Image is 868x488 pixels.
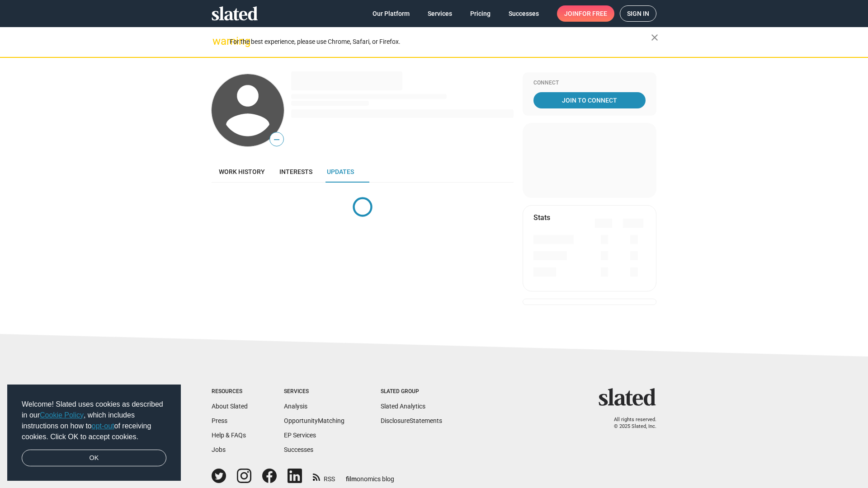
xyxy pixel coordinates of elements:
span: Work history [219,168,265,175]
a: RSS [313,469,335,483]
a: Press [212,417,227,424]
div: Resources [212,388,248,395]
div: Connect [533,80,646,87]
a: Interests [272,161,320,183]
mat-icon: warning [212,36,223,47]
a: dismiss cookie message [22,450,166,467]
a: EP Services [284,432,316,439]
mat-card-title: Stats [533,213,550,222]
span: Our Platform [373,5,410,22]
a: Successes [284,446,313,453]
a: About Slated [212,403,248,410]
span: for free [579,5,607,22]
a: Join To Connect [533,92,646,108]
span: Pricing [470,5,491,22]
a: Our Platform [365,5,417,22]
span: Join [564,5,607,22]
div: cookieconsent [7,385,181,481]
a: Work history [212,161,272,183]
a: OpportunityMatching [284,417,344,424]
span: Services [428,5,452,22]
div: For the best experience, please use Chrome, Safari, or Firefox. [230,36,651,48]
a: Analysis [284,403,307,410]
a: Services [420,5,459,22]
a: Sign in [620,5,656,22]
a: Joinfor free [557,5,614,22]
div: Services [284,388,344,395]
a: filmonomics blog [346,468,394,483]
a: Jobs [212,446,226,453]
mat-icon: close [649,32,660,43]
a: opt-out [92,422,114,430]
a: Pricing [463,5,498,22]
a: Updates [320,161,361,183]
a: Cookie Policy [40,411,84,419]
span: Successes [509,5,539,22]
a: Slated Analytics [381,403,425,410]
span: Updates [327,168,354,175]
span: — [270,134,283,145]
div: Slated Group [381,388,442,395]
span: film [346,475,357,483]
span: Sign in [627,6,649,21]
span: Welcome! Slated uses cookies as described in our , which includes instructions on how to of recei... [22,399,166,442]
a: DisclosureStatements [381,417,442,424]
p: All rights reserved. © 2025 Slated, Inc. [604,417,656,430]
span: Interests [279,168,312,175]
span: Join To Connect [535,92,644,108]
a: Help & FAQs [212,432,246,439]
a: Successes [501,5,546,22]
